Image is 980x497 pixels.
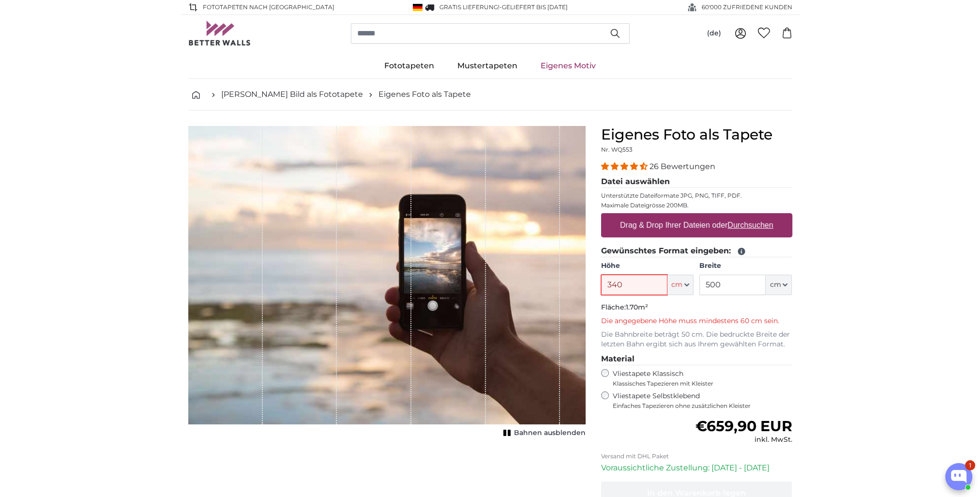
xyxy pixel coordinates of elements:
[188,126,586,440] div: 1 of 1
[601,146,633,153] span: Nr. WQ553
[601,202,792,209] p: Maximale Dateigrösse 200MB.
[203,3,334,12] span: Fototapeten nach [GEOGRAPHIC_DATA]
[601,261,694,271] label: Höhe
[601,176,792,188] legend: Datei auswählen
[613,402,792,410] span: Einfaches Tapezieren ohne zusätzlichen Kleister
[766,275,792,295] button: cm
[378,89,471,100] a: Eigenes Foto als Tapete
[601,126,792,143] h1: Eigenes Foto als Tapete
[601,462,792,474] p: Voraussichtliche Zustellung: [DATE] - [DATE]
[699,25,729,42] button: (de)
[601,192,792,200] p: Unterstützte Dateiformate JPG, PNG, TIFF, PDF.
[373,53,446,78] a: Fototapeten
[965,460,975,470] div: 1
[529,53,607,78] a: Eigenes Motiv
[613,380,784,388] span: Klassisches Tapezieren mit Kleister
[502,3,568,11] span: Geliefert bis [DATE]
[601,245,792,257] legend: Gewünschtes Format eingeben:
[446,53,529,78] a: Mustertapeten
[626,303,648,311] span: 1.70m²
[702,3,792,12] span: 60'000 ZUFRIEDENE KUNDEN
[601,303,792,312] p: Fläche:
[613,369,784,388] label: Vliestapete Klassisch
[613,391,792,410] label: Vliestapete Selbstklebend
[601,330,792,349] p: Die Bahnbreite beträgt 50 cm. Die bedruckte Breite der letzten Bahn ergibt sich aus Ihrem gewählt...
[601,353,792,365] legend: Material
[601,452,792,460] p: Versand mit DHL Paket
[649,162,715,171] span: 26 Bewertungen
[616,216,777,235] label: Drag & Drop Ihrer Dateien oder
[727,221,773,229] u: Durchsuchen
[188,21,251,46] img: Betterwalls
[221,89,363,100] a: [PERSON_NAME] Bild als Fototapete
[413,4,422,11] img: Deutschland
[188,79,792,110] nav: breadcrumbs
[601,316,792,326] p: Die angegebene Höhe muss mindestens 60 cm sein.
[601,162,649,171] span: 4.54 stars
[671,280,682,290] span: cm
[500,426,586,440] button: Bahnen ausblenden
[699,261,792,271] label: Breite
[499,3,568,11] span: -
[514,428,586,438] span: Bahnen ausblenden
[667,275,694,295] button: cm
[695,417,792,435] span: €659,90 EUR
[439,3,499,11] span: GRATIS Lieferung!
[945,463,972,490] button: Open chatbox
[769,280,781,290] span: cm
[695,435,792,445] div: inkl. MwSt.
